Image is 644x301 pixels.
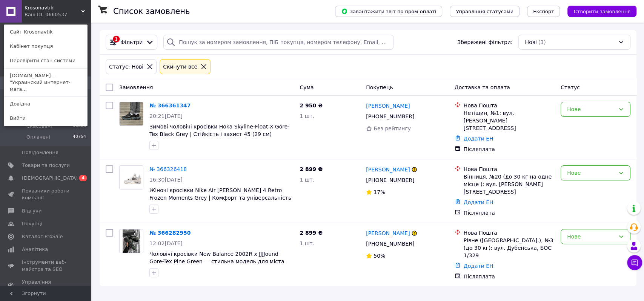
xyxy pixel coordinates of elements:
span: Повідомлення [22,149,58,156]
span: 40754 [73,134,86,141]
span: 2 899 ₴ [300,230,323,236]
div: Ваш ID: 3660537 [25,11,56,18]
button: Завантажити звіт по пром-оплаті [335,6,442,17]
span: 17% [373,189,385,195]
a: Фото товару [119,229,143,253]
a: Жіночі кросівки Nike Air [PERSON_NAME] 4 Retro Frozen Moments Grey | Комфорт та універсальність [149,187,291,201]
a: Кабінет покупця [4,39,87,53]
span: Завантажити звіт по пром-оплаті [341,8,436,15]
div: Нова Пошта [464,165,555,173]
img: Фото товару [120,168,143,186]
span: 50% [373,253,385,259]
span: Krosonavtik [25,5,81,11]
img: Фото товару [120,102,143,125]
div: [PHONE_NUMBER] [364,238,416,249]
span: Cума [300,84,314,90]
div: Післяплата [464,273,555,280]
span: Нові [525,38,536,46]
span: 12:02[DATE] [149,240,183,246]
span: Без рейтингу [373,125,411,131]
div: Післяплата [464,145,555,153]
span: Експорт [533,9,554,14]
div: Статус: Нові [108,63,145,71]
span: 20:21[DATE] [149,113,183,119]
span: 2 950 ₴ [300,102,323,108]
span: (3) [538,39,546,45]
button: Управління статусами [450,6,520,17]
a: Сайт Krosonavtik [4,25,87,39]
span: Показники роботи компанії [22,188,70,201]
div: Нова Пошта [464,102,555,109]
a: Додати ЕН [464,263,493,269]
span: 1 шт. [300,113,314,119]
span: [DEMOGRAPHIC_DATA] [22,175,78,182]
span: Каталог ProSale [22,233,63,240]
span: 16:30[DATE] [149,177,183,183]
a: [PERSON_NAME] [366,102,410,110]
span: 30665 [73,123,86,130]
div: Cкинути все [161,63,199,71]
span: Замовлення [119,84,153,90]
a: Додати ЕН [464,199,493,205]
span: Покупці [22,220,42,227]
span: Фільтри [120,38,143,46]
span: Статус [561,84,580,90]
h1: Список замовлень [113,7,190,16]
div: Нетішин, №1: вул. [PERSON_NAME][STREET_ADDRESS] [464,109,555,132]
span: 1 шт. [300,177,314,183]
span: Управління статусами [456,9,513,14]
a: Чоловічі кросівки New Balance 2002R x JJJJound Gore-Tex Pine Green — стильна модель для міста 44(... [149,251,284,272]
span: Управління сайтом [22,279,70,292]
img: Фото товару [123,229,140,253]
a: [PERSON_NAME] [366,166,410,173]
button: Чат з покупцем [627,255,642,270]
a: Зимові чоловічі кросівки Hoka Skyline-Float X Gore-Tex Black Grey | Стійкість і захист 45 (29 см) [149,124,289,137]
a: Створити замовлення [560,8,636,14]
span: Відгуки [22,208,41,214]
div: Рівне ([GEOGRAPHIC_DATA].), №3 (до 30 кг): вул. Дубенська, БОС 1/329 [464,237,555,259]
span: Створити замовлення [573,9,630,14]
button: Експорт [527,6,560,17]
div: [PHONE_NUMBER] [364,111,416,122]
span: Інструменти веб-майстра та SEO [22,259,70,272]
span: Скасовані [26,123,52,130]
a: № 366361347 [149,102,191,108]
div: Вінниця, №20 (до 30 кг на одне місце ): вул. [PERSON_NAME][STREET_ADDRESS] [464,173,555,196]
div: [PHONE_NUMBER] [364,175,416,185]
a: Фото товару [119,165,143,189]
span: Аналітика [22,246,48,253]
div: Нове [567,232,615,241]
a: Довідка [4,97,87,111]
div: Нова Пошта [464,229,555,237]
span: Збережені фільтри: [457,38,512,46]
a: № 366326418 [149,166,187,172]
span: 4 [79,175,87,181]
span: 1 шт. [300,240,314,246]
span: Доставка та оплата [455,84,510,90]
a: Вийти [4,111,87,125]
div: Нове [567,105,615,113]
span: Оплачені [26,134,50,141]
button: Створити замовлення [567,6,636,17]
span: Товари та послуги [22,162,70,169]
a: Додати ЕН [464,136,493,142]
a: [PERSON_NAME] [366,229,410,237]
span: 2 899 ₴ [300,166,323,172]
a: [DOMAIN_NAME] — "Украинский интернет-мага... [4,69,87,97]
span: Покупець [366,84,393,90]
div: Нове [567,169,615,177]
a: № 366282950 [149,230,191,236]
a: Перевірити стан системи [4,53,87,68]
a: Фото товару [119,102,143,126]
div: Післяплата [464,209,555,217]
input: Пошук за номером замовлення, ПІБ покупця, номером телефону, Email, номером накладної [163,35,393,50]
